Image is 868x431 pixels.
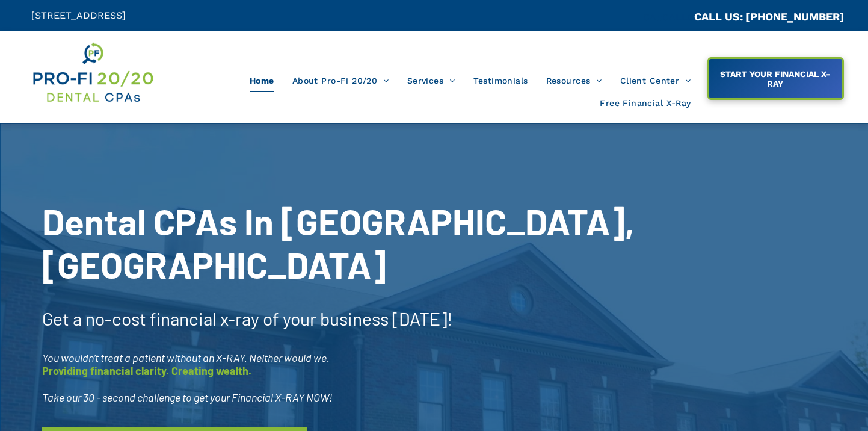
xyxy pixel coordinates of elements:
[694,10,844,23] a: CALL US: [PHONE_NUMBER]
[241,69,283,92] a: Home
[42,351,330,364] span: You wouldn’t treat a patient without an X-RAY. Neither would we.
[42,364,251,377] span: Providing financial clarity. Creating wealth.
[591,92,700,115] a: Free Financial X-Ray
[263,308,453,329] span: of your business [DATE]!
[31,40,154,105] img: Get Dental CPA Consulting, Bookkeeping, & Bank Loans
[611,69,700,92] a: Client Center
[42,391,333,404] span: Take our 30 - second challenge to get your Financial X-RAY NOW!
[643,11,694,23] span: CA::CALLC
[464,69,537,92] a: Testimonials
[42,308,82,329] span: Get a
[710,63,841,95] span: START YOUR FINANCIAL X-RAY
[537,69,611,92] a: Resources
[283,69,398,92] a: About Pro-Fi 20/20
[707,57,844,100] a: START YOUR FINANCIAL X-RAY
[31,10,126,21] span: [STREET_ADDRESS]
[42,199,635,286] span: Dental CPAs In [GEOGRAPHIC_DATA], [GEOGRAPHIC_DATA]
[85,308,259,329] span: no-cost financial x-ray
[398,69,464,92] a: Services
